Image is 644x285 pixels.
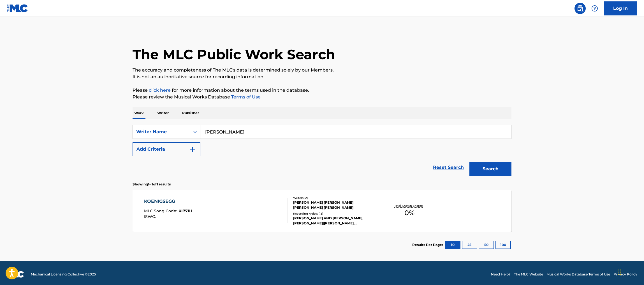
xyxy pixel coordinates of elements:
[136,128,187,135] div: Writer Name
[462,241,477,249] button: 25
[31,272,96,277] span: Mechanical Licensing Collective © 2025
[144,208,179,213] span: MLC Song Code :
[495,241,511,249] button: 100
[133,182,171,187] p: Showing 1 - 1 of 1 results
[133,107,145,119] p: Work
[133,125,511,179] form: Search Form
[133,142,200,156] button: Add Criteria
[604,1,637,15] a: Log In
[491,272,511,277] a: Need Help?
[230,94,261,100] a: Terms of Use
[133,73,511,80] p: It is not an authoritative source for recording information.
[589,3,600,14] div: Help
[7,4,28,12] img: MLC Logo
[293,212,378,216] div: Recording Artists ( 13 )
[591,5,598,12] img: help
[514,272,543,277] a: The MLC Website
[144,198,192,205] div: KOENIGSEGG
[144,214,157,219] span: ISWC :
[616,258,644,285] div: Widget de chat
[613,272,637,277] a: Privacy Policy
[394,204,424,208] p: Total Known Shares:
[156,107,170,119] p: Writer
[133,87,511,94] p: Please for more information about the terms used in the database.
[404,208,414,218] span: 0 %
[149,88,171,93] a: click here
[430,161,467,174] a: Reset Search
[180,107,201,119] p: Publisher
[616,258,644,285] iframe: Chat Widget
[189,146,196,153] img: 9d2ae6d4665cec9f34b9.svg
[133,67,511,73] p: The accuracy and completeness of The MLC's data is determined solely by our Members.
[479,241,494,249] button: 50
[133,46,335,63] h1: The MLC Public Work Search
[445,241,460,249] button: 10
[469,162,511,176] button: Search
[577,5,583,12] img: search
[618,264,621,281] div: Arrastrar
[179,208,192,213] span: KI771H
[293,216,378,226] div: [PERSON_NAME] AND [PERSON_NAME], [PERSON_NAME]|[PERSON_NAME], [PERSON_NAME], [PERSON_NAME],[PERSO...
[133,94,511,100] p: Please review the Musical Works Database
[574,3,586,14] a: Public Search
[133,190,511,232] a: KOENIGSEGGMLC Song Code:KI771HISWC:Writers (2)[PERSON_NAME] [PERSON_NAME] [PERSON_NAME] [PERSON_N...
[412,242,444,247] p: Results Per Page:
[546,272,610,277] a: Musical Works Database Terms of Use
[293,200,378,210] div: [PERSON_NAME] [PERSON_NAME] [PERSON_NAME] [PERSON_NAME]
[293,196,378,200] div: Writers ( 2 )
